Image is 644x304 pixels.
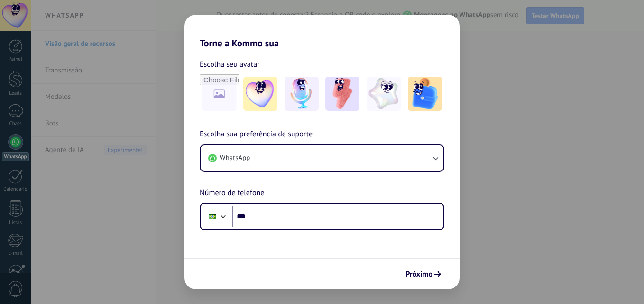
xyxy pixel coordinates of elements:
button: Próximo [401,266,445,282]
span: WhatsApp [220,153,250,163]
img: -3.jpeg [325,77,359,111]
span: Número de telefone [200,187,264,199]
button: WhatsApp [201,145,443,171]
span: Escolha seu avatar [200,58,260,71]
span: Próximo [405,271,432,277]
span: Escolha sua preferência de suporte [200,128,313,141]
img: -4.jpeg [367,77,401,111]
img: -2.jpeg [285,77,319,111]
img: -1.jpeg [243,77,277,111]
div: Brazil: + 55 [203,206,221,226]
img: -5.jpeg [408,77,442,111]
h2: Torne a Kommo sua [184,15,460,49]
